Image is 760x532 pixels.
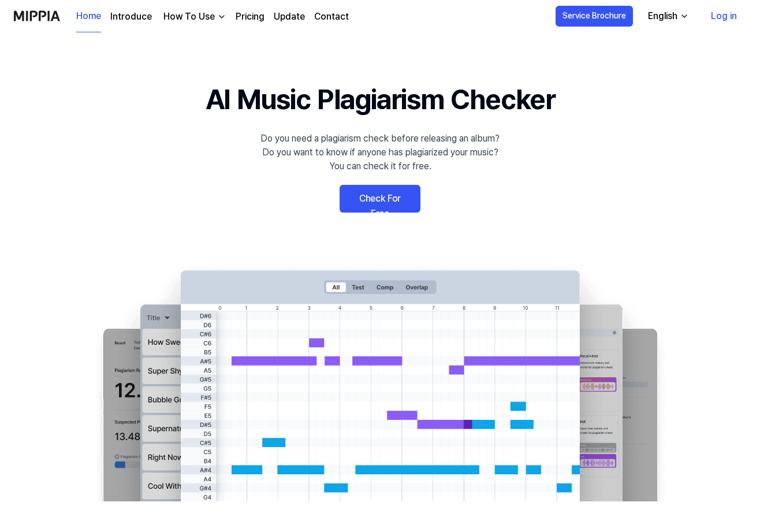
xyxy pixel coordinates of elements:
[556,6,633,27] button: Service Brochure
[274,10,305,24] a: Update
[206,79,555,120] h1: AI Music Plagiarism Checker
[161,10,226,24] button: How To Use
[639,5,696,28] button: English
[110,10,152,24] a: Introduce
[236,10,264,24] a: Pricing
[314,10,349,24] a: Contact
[340,185,420,213] a: Check For Free
[260,132,500,173] div: Do you need a plagiarism check before releasing an album? Do you want to know if anyone has plagi...
[217,12,226,21] img: down
[76,1,101,32] a: Home
[80,259,680,501] img: main Image
[161,10,217,24] div: How To Use
[646,9,680,23] div: English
